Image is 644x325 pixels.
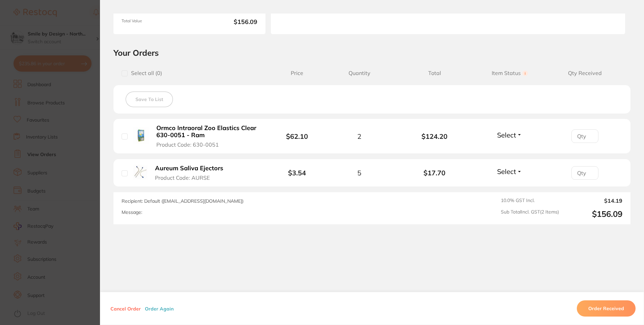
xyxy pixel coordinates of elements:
img: Aureum Saliva Ejectors [133,165,148,180]
span: Sub Total Incl. GST ( 2 Items) [501,209,559,219]
output: $156.09 [564,209,622,219]
b: $17.70 [397,169,472,177]
button: Order Received [577,300,636,317]
b: $3.54 [288,169,306,177]
button: Ormco Intraoral Zoo Elastics Clear 630-0051 - Ram Product Code: 630-0051 [154,124,262,148]
h2: Your Orders [113,48,630,58]
span: 2 [357,132,361,140]
span: Total Value [122,19,187,26]
span: 10.0 % GST Incl. [501,198,559,204]
span: Quantity [322,70,397,76]
button: Save To List [126,92,173,107]
input: Qty [571,166,598,180]
span: Select all ( 0 ) [128,70,162,76]
span: Product Code: AURSE [155,175,210,181]
b: Ormco Intraoral Zoo Elastics Clear 630-0051 - Ram [156,125,260,139]
span: Price [272,70,322,76]
span: Select [497,167,516,176]
b: $124.20 [397,132,472,140]
b: $156.09 [192,19,257,26]
output: $14.19 [564,198,622,204]
button: Cancel Order [108,305,143,311]
input: Qty [571,129,598,143]
button: Select [495,167,524,176]
button: Aureum Saliva Ejectors Product Code: AURSE [153,165,232,181]
span: Qty Received [547,70,622,76]
img: Ormco Intraoral Zoo Elastics Clear 630-0051 - Ram [133,127,149,144]
button: Order Again [143,305,176,311]
span: Recipient: Default ( [EMAIL_ADDRESS][DOMAIN_NAME] ) [122,198,243,204]
b: Aureum Saliva Ejectors [155,165,223,172]
span: Total [397,70,472,76]
span: Item Status [472,70,547,76]
b: $62.10 [286,132,308,141]
span: Select [497,131,516,139]
span: Product Code: 630-0051 [156,142,219,148]
span: 5 [357,169,361,177]
button: Select [495,131,524,139]
label: Message: [122,209,142,215]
